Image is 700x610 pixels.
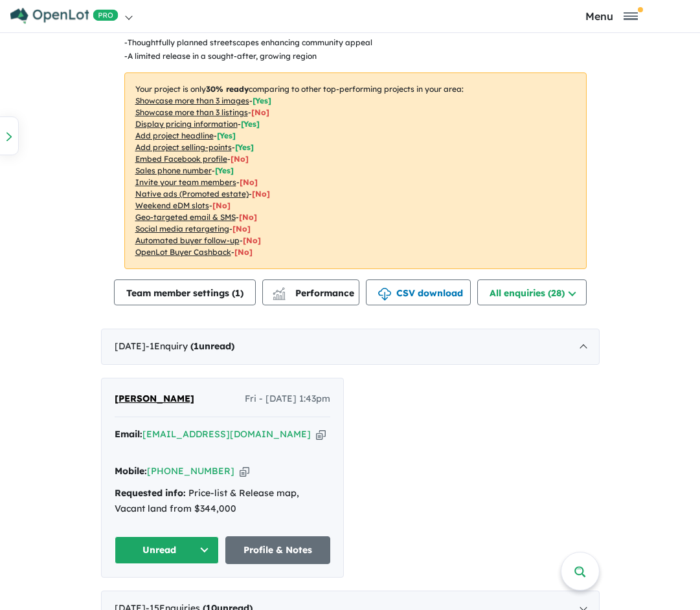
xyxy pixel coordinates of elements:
span: [No] [234,247,253,257]
u: Add project selling-points [135,142,232,152]
span: [No] [252,189,270,199]
strong: ( unread) [190,340,234,352]
a: Profile & Notes [225,536,330,564]
p: - Thoughtfully planned streetscapes enhancing community appeal [124,36,597,49]
button: Performance [262,279,359,305]
span: 1 [235,287,240,299]
span: [ No ] [240,177,258,187]
u: Social media retargeting [135,224,229,234]
a: [EMAIL_ADDRESS][DOMAIN_NAME] [142,428,311,440]
img: line-chart.svg [273,287,284,294]
a: [PERSON_NAME] [115,391,194,407]
div: Price-list & Release map, Vacant land from $344,000 [115,486,330,517]
u: OpenLot Buyer Cashback [135,247,231,257]
span: [ Yes ] [241,119,260,129]
button: CSV download [366,279,471,305]
img: bar-chart.svg [273,292,286,300]
u: Showcase more than 3 images [135,96,249,105]
img: download icon [378,288,391,301]
span: - 1 Enquir y [146,340,234,352]
u: Weekend eDM slots [135,201,209,210]
u: Showcase more than 3 listings [135,107,248,117]
span: [ No ] [251,107,269,117]
u: Embed Facebook profile [135,154,227,164]
span: [No] [212,201,231,210]
u: Automated buyer follow-up [135,235,240,245]
strong: Requested info: [115,487,186,499]
span: Fri - [DATE] 1:43pm [245,391,330,407]
strong: Email: [115,428,142,440]
b: 30 % ready [206,84,249,94]
div: [DATE] [101,329,600,365]
a: [PHONE_NUMBER] [147,465,234,477]
span: 1 [194,340,199,352]
u: Display pricing information [135,119,238,129]
span: [No] [239,212,257,222]
p: Your project is only comparing to other top-performing projects in your area: - - - - - - - - - -... [124,72,587,269]
p: - A limited release in a sought-after, growing region [124,50,597,63]
span: [PERSON_NAME] [115,393,194,404]
span: [ Yes ] [215,166,234,175]
button: All enquiries (28) [477,279,587,305]
button: Team member settings (1) [114,279,256,305]
u: Geo-targeted email & SMS [135,212,236,222]
span: [ Yes ] [253,96,271,105]
u: Add project headline [135,131,214,140]
button: Copy [240,464,249,478]
button: Toggle navigation [526,10,697,22]
span: [No] [243,235,261,245]
button: Unread [115,536,220,564]
span: [ Yes ] [217,131,236,140]
img: Openlot PRO Logo White [10,8,119,24]
span: [ No ] [231,154,249,164]
button: Copy [316,428,326,441]
span: Performance [275,287,354,299]
span: [No] [232,224,251,234]
strong: Mobile: [115,465,147,477]
span: [ Yes ] [235,142,254,152]
u: Native ads (Promoted estate) [135,189,249,199]
u: Invite your team members [135,177,236,187]
u: Sales phone number [135,166,212,175]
